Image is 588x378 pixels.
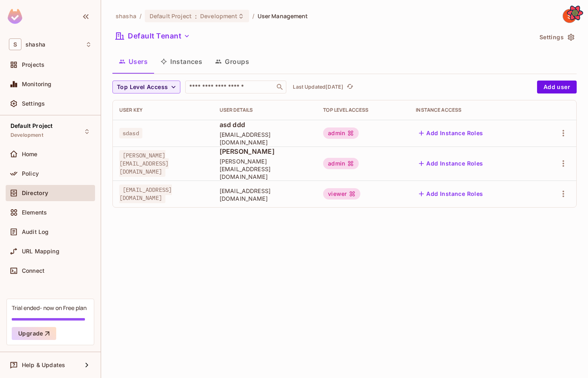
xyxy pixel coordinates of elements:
[220,131,310,146] span: [EMAIL_ADDRESS][DOMAIN_NAME]
[347,83,353,91] span: refresh
[200,12,237,20] span: Development
[563,9,576,23] img: Shuvy Ankor
[22,170,39,177] span: Policy
[22,190,48,196] span: Directory
[11,123,53,129] span: Default Project
[323,158,359,169] div: admin
[140,12,142,20] li: /
[119,185,172,203] span: [EMAIL_ADDRESS][DOMAIN_NAME]
[220,107,310,113] div: User Details
[117,82,168,92] span: Top Level Access
[258,12,308,20] span: User Management
[252,12,254,20] li: /
[22,100,45,107] span: Settings
[220,157,310,181] span: [PERSON_NAME][EMAIL_ADDRESS][DOMAIN_NAME]
[416,157,486,170] button: Add Instance Roles
[11,132,43,138] span: Development
[119,150,169,177] span: [PERSON_NAME][EMAIL_ADDRESS][DOMAIN_NAME]
[220,147,310,156] span: [PERSON_NAME]
[323,107,403,113] div: Top Level Access
[345,82,355,92] button: refresh
[22,209,47,216] span: Elements
[220,120,310,129] span: asd ddd
[220,187,310,202] span: [EMAIL_ADDRESS][DOMAIN_NAME]
[12,304,87,312] div: Trial ended- now on Free plan
[323,188,360,200] div: viewer
[343,82,355,92] span: Click to refresh data
[150,12,192,20] span: Default Project
[22,362,65,368] span: Help & Updates
[537,81,577,93] button: Add user
[22,151,38,157] span: Home
[116,12,136,20] span: the active workspace
[22,81,52,87] span: Monitoring
[112,81,180,93] button: Top Level Access
[12,327,56,340] button: Upgrade
[8,9,22,24] img: SReyMgAAAABJRU5ErkJggg==
[119,128,142,138] span: sdasd
[567,5,583,21] button: Open React Query Devtools
[154,51,209,72] button: Instances
[22,248,59,255] span: URL Mapping
[112,30,193,42] button: Default Tenant
[416,187,486,200] button: Add Instance Roles
[293,84,343,90] p: Last Updated [DATE]
[416,107,530,113] div: Instance Access
[22,268,44,274] span: Connect
[416,127,486,140] button: Add Instance Roles
[209,51,256,72] button: Groups
[22,62,44,68] span: Projects
[323,127,359,139] div: admin
[112,51,154,72] button: Users
[9,38,21,50] span: S
[119,107,207,113] div: User Key
[195,13,197,19] span: :
[22,229,49,235] span: Audit Log
[25,41,45,48] span: Workspace: shasha
[536,31,577,44] button: Settings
